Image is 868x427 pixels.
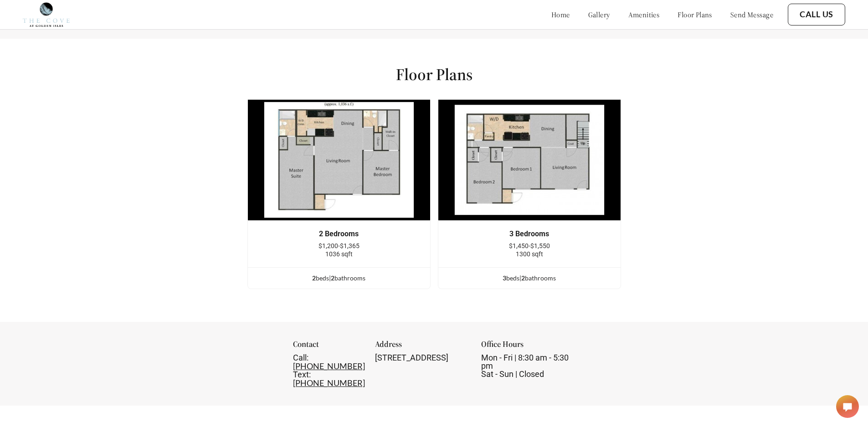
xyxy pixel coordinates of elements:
[318,242,360,249] span: $1,200-$1,365
[481,354,575,378] div: Mon - Fri | 8:30 am - 5:30 pm
[293,340,364,354] div: Contact
[325,250,353,258] span: 1036 sqft
[628,10,660,19] a: amenities
[678,10,712,19] a: floor plans
[293,370,311,379] span: Text:
[375,354,469,362] div: [STREET_ADDRESS]
[293,353,308,362] span: Call:
[23,2,70,27] img: Company logo
[481,340,575,354] div: Office Hours
[588,10,610,19] a: gallery
[521,274,525,282] span: 2
[248,273,430,283] div: bed s | bathroom s
[509,242,550,249] span: $1,450-$1,550
[293,361,365,371] a: [PHONE_NUMBER]
[481,369,544,379] span: Sat - Sun | Closed
[312,274,316,282] span: 2
[375,340,469,354] div: Address
[730,10,773,19] a: send message
[452,230,607,238] div: 3 Bedrooms
[396,64,473,85] h1: Floor Plans
[551,10,570,19] a: home
[438,273,621,283] div: bed s | bathroom s
[247,99,431,221] img: example
[800,10,833,20] a: Call Us
[293,378,365,388] a: [PHONE_NUMBER]
[788,4,845,25] button: Call Us
[438,99,621,221] img: example
[262,230,416,238] div: 2 Bedrooms
[503,274,506,282] span: 3
[331,274,334,282] span: 2
[516,250,543,258] span: 1300 sqft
